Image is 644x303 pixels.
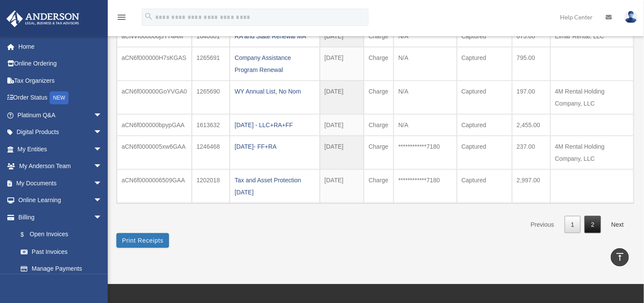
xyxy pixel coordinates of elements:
td: Charge [364,169,394,203]
span: arrow_drop_down [94,124,111,141]
td: 2,997.00 [512,169,550,203]
i: search [144,12,153,21]
td: N/A [394,47,456,81]
td: 4M Rental Holding Company, LLC [550,136,634,169]
div: Company Assistance Program Renewal [234,52,315,76]
td: 795.00 [512,47,550,81]
td: aCN6f000000GoYVGA0 [117,81,192,114]
span: arrow_drop_down [94,209,111,226]
span: $ [25,229,30,240]
td: Charge [364,47,394,81]
td: [DATE] [320,169,364,203]
a: Billingarrow_drop_down [6,209,115,226]
td: Captured [457,81,512,114]
td: aCN6f000000bpypGAA [117,114,192,136]
a: Order StatusNEW [6,89,115,107]
a: Platinum Q&Aarrow_drop_down [6,106,115,124]
td: aCN6f0000005xw6GAA [117,136,192,169]
td: Captured [457,169,512,203]
a: My Documentsarrow_drop_down [6,175,115,192]
a: Tax Organizers [6,72,115,89]
td: Captured [457,47,512,81]
button: Print Receipts [116,233,169,248]
td: Charge [364,114,394,136]
div: Tax and Asset Protection [DATE] [234,174,315,198]
td: Charge [364,136,394,169]
div: NEW [50,91,69,104]
a: $Open Invoices [12,226,115,244]
a: Next [605,216,630,234]
td: Charge [364,81,394,114]
td: aCN6f000000H7sKGAS [117,47,192,81]
i: vertical_align_top [615,252,625,262]
a: vertical_align_top [611,248,629,266]
td: Captured [457,114,512,136]
span: arrow_drop_down [94,158,111,175]
a: 2 [585,216,601,234]
span: arrow_drop_down [94,141,111,158]
td: [DATE] [320,47,364,81]
div: [DATE]- FF+RA [234,141,315,153]
a: menu [116,15,127,22]
td: 2,455.00 [512,114,550,136]
td: N/A [394,81,456,114]
a: Home [6,38,115,55]
td: 1265691 [192,47,230,81]
div: [DATE] - LLC+RA+FF [234,119,315,131]
td: 1202018 [192,169,230,203]
i: menu [116,12,127,22]
a: Past Invoices [12,243,111,260]
a: Online Ordering [6,55,115,72]
a: Manage Payments [12,260,115,278]
a: Previous [524,216,560,234]
a: My Entitiesarrow_drop_down [6,141,115,158]
td: [DATE] [320,114,364,136]
a: 1 [565,216,581,234]
td: 237.00 [512,136,550,169]
td: [DATE] [320,81,364,114]
td: 1246468 [192,136,230,169]
td: 4M Rental Holding Company, LLC [550,81,634,114]
td: aCN6f0000006509GAA [117,169,192,203]
span: arrow_drop_down [94,192,111,209]
a: Online Learningarrow_drop_down [6,192,115,209]
td: 1265690 [192,81,230,114]
td: [DATE] [320,136,364,169]
td: 197.00 [512,81,550,114]
td: 1613632 [192,114,230,136]
a: My Anderson Teamarrow_drop_down [6,158,115,175]
img: Anderson Advisors Platinum Portal [4,10,82,27]
div: WY Annual List, No Nom [234,85,315,97]
td: Captured [457,136,512,169]
td: N/A [394,114,456,136]
a: Digital Productsarrow_drop_down [6,124,115,141]
img: User Pic [625,11,638,23]
span: arrow_drop_down [94,175,111,192]
span: arrow_drop_down [94,106,111,124]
